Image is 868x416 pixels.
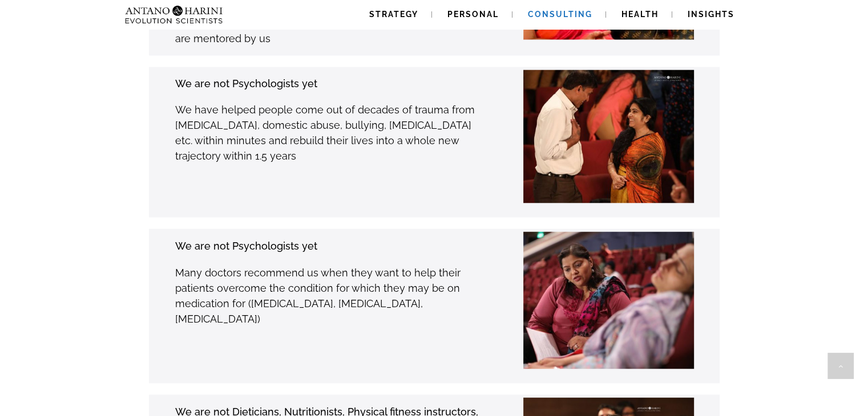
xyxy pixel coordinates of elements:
span: Health [621,10,659,19]
img: Dr-Rashmi [504,70,705,203]
p: We have helped people come out of decades of trauma from [MEDICAL_DATA], domestic abuse, bullying... [175,102,487,164]
span: Personal [447,10,499,19]
span: Consulting [528,10,592,19]
strong: We are not Psychologists yet [175,239,317,251]
span: Strategy [369,10,418,19]
img: Divya Dsouza [491,231,697,369]
span: Insights [688,10,734,19]
p: Many doctors recommend us when they want to help their patients overcome the condition for which ... [175,264,487,326]
strong: We are not Psychologists yet [175,78,317,89]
